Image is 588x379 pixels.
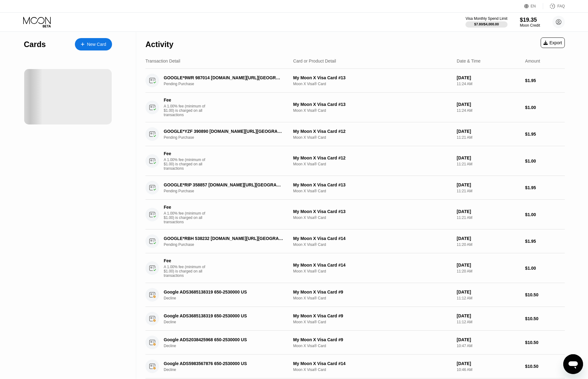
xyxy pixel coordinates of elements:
[520,17,540,23] div: $19.35
[525,105,565,110] div: $1.00
[164,205,207,210] div: Fee
[293,337,452,342] div: My Moon X Visa Card #9
[164,211,210,224] div: A 1.00% fee (minimum of $1.00) is charged on all transactions
[87,42,106,47] div: New Card
[520,17,540,28] div: $19.35Moon Credit
[164,368,292,372] div: Decline
[293,209,452,214] div: My Moon X Visa Card #13
[164,135,292,140] div: Pending Purchase
[164,82,292,86] div: Pending Purchase
[457,75,520,80] div: [DATE]
[293,59,336,63] div: Card or Product Detail
[293,75,452,80] div: My Moon X Visa Card #13
[145,146,565,176] div: FeeA 1.00% fee (minimum of $1.00) is charged on all transactionsMy Moon X Visa Card #12Moon X Vis...
[145,122,565,146] div: GOOGLE*YZF 390890 [DOMAIN_NAME][URL][GEOGRAPHIC_DATA]Pending PurchaseMy Moon X Visa Card #12Moon ...
[145,253,565,283] div: FeeA 1.00% fee (minimum of $1.00) is charged on all transactionsMy Moon X Visa Card #14Moon X Vis...
[145,307,565,331] div: Google ADS3685138319 650-2530000 USDeclineMy Moon X Visa Card #9Moon X Visa® Card[DATE]11:12 AM$1...
[525,364,565,369] div: $10.50
[293,82,452,86] div: Moon X Visa® Card
[145,59,180,63] div: Transaction Detail
[293,135,452,140] div: Moon X Visa® Card
[457,337,520,342] div: [DATE]
[164,98,207,102] div: Fee
[24,40,46,49] div: Cards
[457,155,520,160] div: [DATE]
[563,354,583,374] iframe: Nút để khởi chạy cửa sổ nhắn tin
[164,258,207,263] div: Fee
[145,355,565,378] div: Google ADS5983567876 650-2530000 USDeclineMy Moon X Visa Card #14Moon X Visa® Card[DATE]10:46 AM$...
[474,22,499,26] div: $7.80 / $4,000.00
[164,313,283,318] div: Google ADS3685138319 650-2530000 US
[164,296,292,300] div: Decline
[293,320,452,324] div: Moon X Visa® Card
[457,290,520,294] div: [DATE]
[457,209,520,214] div: [DATE]
[457,189,520,193] div: 11:21 AM
[164,104,210,117] div: A 1.00% fee (minimum of $1.00) is charged on all transactions
[293,236,452,241] div: My Moon X Visa Card #14
[457,296,520,300] div: 11:12 AM
[457,82,520,86] div: 11:24 AM
[457,263,520,268] div: [DATE]
[164,151,207,156] div: Fee
[164,337,283,342] div: Google ADS2038425968 650-2530000 US
[293,242,452,247] div: Moon X Visa® Card
[457,102,520,107] div: [DATE]
[525,266,565,271] div: $1.00
[293,296,452,300] div: Moon X Visa® Card
[145,283,565,307] div: Google ADS3685138319 650-2530000 USDeclineMy Moon X Visa Card #9Moon X Visa® Card[DATE]11:12 AM$1...
[145,229,565,253] div: GOOGLE*RBH 538232 [DOMAIN_NAME][URL][GEOGRAPHIC_DATA]Pending PurchaseMy Moon X Visa Card #14Moon ...
[457,320,520,324] div: 11:12 AM
[457,269,520,273] div: 11:20 AM
[164,75,283,80] div: GOOGLE*9WR 987014 [DOMAIN_NAME][URL][GEOGRAPHIC_DATA]
[293,189,452,193] div: Moon X Visa® Card
[457,361,520,366] div: [DATE]
[293,155,452,160] div: My Moon X Visa Card #12
[164,361,283,366] div: Google ADS5983567876 650-2530000 US
[525,212,565,217] div: $1.00
[145,40,173,49] div: Activity
[145,176,565,200] div: GOOGLE*RIP 358857 [DOMAIN_NAME][URL][GEOGRAPHIC_DATA]Pending PurchaseMy Moon X Visa Card #13Moon ...
[543,40,562,45] div: Export
[164,265,210,278] div: A 1.00% fee (minimum of $1.00) is charged on all transactions
[293,102,452,107] div: My Moon X Visa Card #13
[457,108,520,113] div: 11:24 AM
[525,159,565,163] div: $1.00
[525,340,565,345] div: $10.50
[164,290,283,294] div: Google ADS3685138319 650-2530000 US
[75,38,112,50] div: New Card
[457,162,520,166] div: 11:21 AM
[293,361,452,366] div: My Moon X Visa Card #14
[457,242,520,247] div: 11:20 AM
[457,216,520,220] div: 11:21 AM
[531,4,536,8] div: EN
[457,344,520,348] div: 10:47 AM
[293,290,452,294] div: My Moon X Visa Card #9
[293,368,452,372] div: Moon X Visa® Card
[164,182,283,187] div: GOOGLE*RIP 358857 [DOMAIN_NAME][URL][GEOGRAPHIC_DATA]
[293,216,452,220] div: Moon X Visa® Card
[557,4,565,8] div: FAQ
[145,69,565,93] div: GOOGLE*9WR 987014 [DOMAIN_NAME][URL][GEOGRAPHIC_DATA]Pending PurchaseMy Moon X Visa Card #13Moon ...
[145,93,565,122] div: FeeA 1.00% fee (minimum of $1.00) is charged on all transactionsMy Moon X Visa Card #13Moon X Vis...
[457,182,520,187] div: [DATE]
[524,3,543,9] div: EN
[525,78,565,83] div: $1.95
[293,162,452,166] div: Moon X Visa® Card
[164,242,292,247] div: Pending Purchase
[164,236,283,241] div: GOOGLE*RBH 538232 [DOMAIN_NAME][URL][GEOGRAPHIC_DATA]
[543,3,565,9] div: FAQ
[145,200,565,229] div: FeeA 1.00% fee (minimum of $1.00) is charged on all transactionsMy Moon X Visa Card #13Moon X Vis...
[525,292,565,297] div: $10.50
[293,182,452,187] div: My Moon X Visa Card #13
[541,37,565,48] div: Export
[520,23,540,28] div: Moon Credit
[457,368,520,372] div: 10:46 AM
[525,185,565,190] div: $1.95
[164,189,292,193] div: Pending Purchase
[525,59,540,63] div: Amount
[293,263,452,268] div: My Moon X Visa Card #14
[164,158,210,171] div: A 1.00% fee (minimum of $1.00) is charged on all transactions
[293,129,452,134] div: My Moon X Visa Card #12
[293,108,452,113] div: Moon X Visa® Card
